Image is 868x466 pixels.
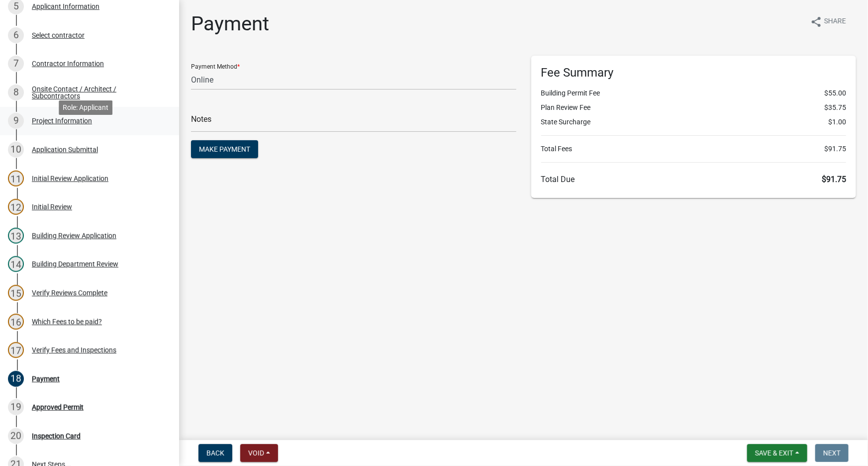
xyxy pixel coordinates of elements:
[8,428,24,444] div: 20
[59,100,112,115] div: Role: Applicant
[8,171,24,186] div: 11
[206,449,224,457] span: Back
[541,117,847,127] li: State Surcharge
[32,289,107,296] div: Verify Reviews Complete
[32,404,84,411] div: Approved Permit
[824,16,846,28] span: Share
[755,449,793,457] span: Save & Exit
[824,102,846,113] span: $35.75
[541,175,847,184] h6: Total Due
[541,144,847,154] li: Total Fees
[198,444,232,462] button: Back
[32,347,116,354] div: Verify Fees and Inspections
[8,27,24,43] div: 6
[822,175,846,184] span: $91.75
[32,261,118,268] div: Building Department Review
[8,399,24,415] div: 19
[541,66,847,80] h6: Fee Summary
[8,256,24,272] div: 14
[32,175,108,182] div: Initial Review Application
[32,375,60,382] div: Payment
[8,113,24,129] div: 9
[824,144,846,154] span: $91.75
[8,228,24,244] div: 13
[8,314,24,330] div: 16
[541,102,847,113] li: Plan Review Fee
[32,433,81,440] div: Inspection Card
[32,117,92,124] div: Project Information
[32,86,163,99] div: Onsite Contact / Architect / Subcontractors
[802,12,854,31] button: shareShare
[8,56,24,72] div: 7
[32,3,99,10] div: Applicant Information
[815,444,849,462] button: Next
[199,145,250,153] span: Make Payment
[824,88,846,98] span: $55.00
[32,318,102,325] div: Which Fees to be paid?
[8,85,24,100] div: 8
[191,140,258,158] button: Make Payment
[32,232,116,239] div: Building Review Application
[810,16,822,28] i: share
[8,371,24,387] div: 18
[32,32,85,39] div: Select contractor
[240,444,278,462] button: Void
[32,203,72,210] div: Initial Review
[823,449,841,457] span: Next
[191,12,269,36] h1: Payment
[8,342,24,358] div: 17
[248,449,264,457] span: Void
[747,444,807,462] button: Save & Exit
[32,146,98,153] div: Application Submittal
[8,199,24,215] div: 12
[32,60,104,67] div: Contractor Information
[8,285,24,301] div: 15
[541,88,847,98] li: Building Permit Fee
[828,117,846,127] span: $1.00
[8,142,24,158] div: 10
